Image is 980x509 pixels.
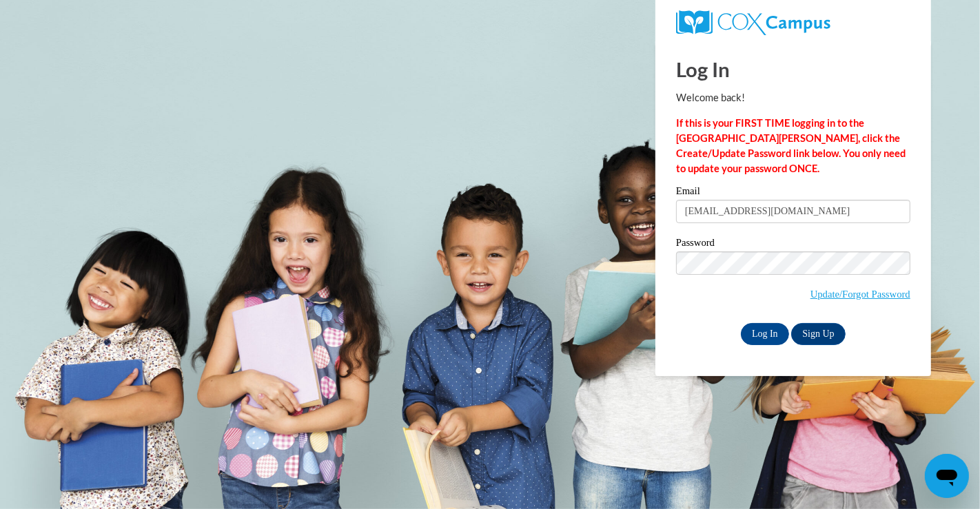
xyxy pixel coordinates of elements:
[791,323,845,345] a: Sign Up
[676,55,910,83] h1: Log In
[676,117,906,174] strong: If this is your FIRST TIME logging in to the [GEOGRAPHIC_DATA][PERSON_NAME], click the Create/Upd...
[741,323,789,345] input: Log In
[676,10,910,35] a: COX Campus
[925,454,969,498] iframe: Button to launch messaging window
[676,238,910,251] label: Password
[676,90,910,105] p: Welcome back!
[676,186,910,200] label: Email
[810,289,910,300] a: Update/Forgot Password
[676,10,830,35] img: COX Campus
